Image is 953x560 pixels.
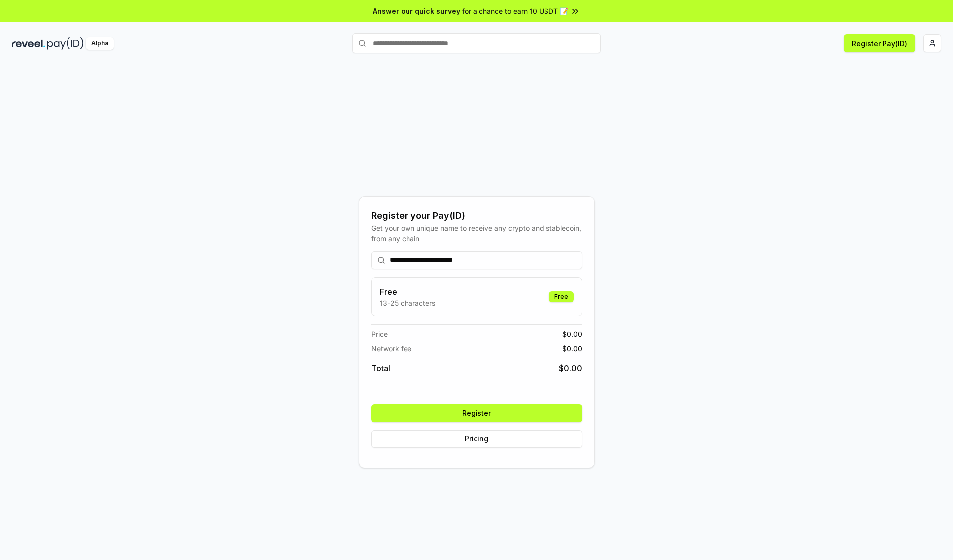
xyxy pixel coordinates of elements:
[371,430,582,448] button: Pricing
[371,404,582,422] button: Register
[562,329,582,339] span: $ 0.00
[844,34,915,52] button: Register Pay(ID)
[371,209,582,223] div: Register your Pay(ID)
[86,37,114,50] div: Alpha
[12,37,45,50] img: reveel_dark
[373,6,460,16] span: Answer our quick survey
[47,37,84,50] img: pay_id
[549,291,574,302] div: Free
[371,362,390,374] span: Total
[371,329,388,339] span: Price
[371,343,411,354] span: Network fee
[559,362,582,374] span: $ 0.00
[380,298,435,308] p: 13-25 characters
[380,286,435,298] h3: Free
[371,223,582,244] div: Get your own unique name to receive any crypto and stablecoin, from any chain
[462,6,568,16] span: for a chance to earn 10 USDT 📝
[562,343,582,354] span: $ 0.00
